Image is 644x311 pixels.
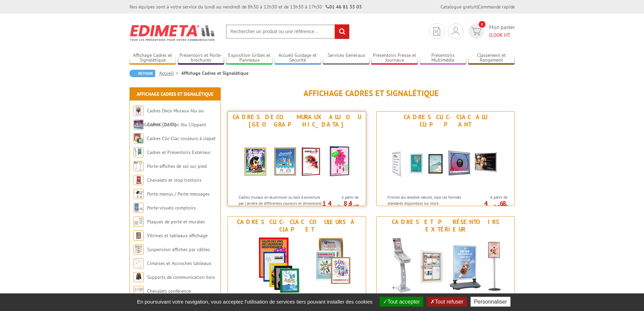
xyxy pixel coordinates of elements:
[147,191,210,197] a: Porte-menus / Porte-messages
[326,4,362,10] strong: 01 46 81 33 03
[324,195,359,200] span: A partir de
[147,274,215,280] a: Supports de communication bois
[378,113,513,128] div: Cadres Clic-Clac Alu Clippant
[226,24,350,39] input: Rechercher un produit ou une référence...
[134,133,144,143] img: Cadres Clic-Clac couleurs à clapet
[134,203,144,213] img: Porte-visuels comptoirs
[275,52,321,64] a: Accueil Guidage et Sécurité
[427,297,467,307] button: Tout refuser
[234,130,359,191] img: Cadres Deco Muraux Alu ou Bois
[321,201,359,209] p: 14.84 €
[230,113,364,128] div: Cadres Deco Muraux Alu ou [GEOGRAPHIC_DATA]
[470,201,507,209] p: 4.68 €
[376,111,515,206] a: Cadres Clic-Clac Alu Clippant Cadres Clic-Clac Alu Clippant Finition alu anodisé naturel, tous le...
[376,216,515,311] a: Cadres et Présentoirs Extérieur Cadres et Présentoirs Extérieur Attirez le regard des passants av...
[228,111,366,206] a: Cadres Deco Muraux Alu ou [GEOGRAPHIC_DATA] Cadres Deco Muraux Alu ou Bois Cadres muraux en alumi...
[134,230,144,241] img: Vitrines et tableaux affichage
[383,235,508,296] img: Cadres et Présentoirs Extérieur
[134,175,144,185] img: Chevalets et stop trottoirs
[147,260,211,266] a: Cimaises et Accroches tableaux
[129,52,176,64] a: Affichage Cadres et Signalétique
[489,23,515,39] span: Mon panier
[147,246,210,252] a: Suspension affiches par câbles
[239,194,323,218] p: Cadres muraux en aluminium ou bois à ouverture par l'arrière de différentes couleurs et dimension...
[468,52,515,64] a: Classement et Rangement
[147,288,191,294] a: Chevalets conférence
[467,23,515,39] a: devis rapide 0 Mon panier 0,00€ HT
[147,149,211,155] a: Cadres et Présentoirs Extérieur
[354,203,359,209] sup: HT
[387,194,471,206] p: Finition alu anodisé naturel, tous les formats standards disponibles sur stock.
[226,52,273,64] a: Exposition Grilles et Panneaux
[129,20,216,45] img: Edimeta
[129,3,362,10] div: Nos équipes sont à votre service du lundi au vendredi de 8h30 à 12h30 et de 13h30 à 17h30
[134,108,204,128] a: Cadres Deco Muraux Alu ou [GEOGRAPHIC_DATA]
[433,27,440,36] img: devis rapide
[473,195,507,200] span: A partir de
[335,24,349,39] input: rechercher
[452,27,459,35] img: devis rapide
[147,205,196,211] a: Porte-visuels comptoirs
[129,70,155,77] a: Retour
[147,135,216,141] a: Cadres Clic-Clac couleurs à clapet
[420,52,467,64] a: Présentoirs Multimédia
[479,21,485,28] span: 0
[147,121,206,128] a: Cadres Clic-Clac Alu Clippant
[134,161,144,171] img: Porte-affiches de sol sur pied
[147,232,208,239] a: Vitrines et tableaux affichage
[159,70,181,76] a: Accueil
[147,163,207,169] a: Porte-affiches de sol sur pied
[230,218,364,233] div: Cadres Clic-Clac couleurs à clapet
[323,52,369,64] a: Services Généraux
[228,216,366,311] a: Cadres Clic-Clac couleurs à clapet Cadres Clic-Clac couleurs à clapet La couleur un formidable ou...
[471,27,481,35] img: devis rapide
[134,189,144,199] img: Porte-menus / Porte-messages
[181,70,248,76] li: Affichage Cadres et Signalétique
[489,31,500,38] span: 0,00
[380,297,423,307] button: Tout accepter
[134,106,144,116] img: Cadres Deco Muraux Alu ou Bois
[134,217,144,227] img: Plaques de porte et murales
[134,258,144,268] img: Cimaises et Accroches tableaux
[371,52,418,64] a: Présentoirs Presse et Journaux
[502,203,507,209] sup: HT
[134,147,144,157] img: Cadres et Présentoirs Extérieur
[147,177,201,183] a: Chevalets et stop trottoirs
[383,130,508,191] img: Cadres Clic-Clac Alu Clippant
[147,219,205,225] a: Plaques de porte et murales
[478,4,515,10] a: Commande rapide
[178,52,224,64] a: Présentoirs et Porte-brochures
[471,297,510,307] button: Personnaliser (fenêtre modale)
[489,31,515,39] span: € HT
[137,91,213,97] a: Affichage Cadres et Signalétique
[440,4,477,10] a: Catalogue gratuit
[228,89,515,98] h1: Affichage Cadres et Signalétique
[234,235,359,296] img: Cadres Clic-Clac couleurs à clapet
[440,3,515,10] div: |
[378,218,513,233] div: Cadres et Présentoirs Extérieur
[134,299,376,305] span: En poursuivant votre navigation, vous acceptez l'utilisation de services tiers pouvant installer ...
[134,244,144,254] img: Suspension affiches par câbles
